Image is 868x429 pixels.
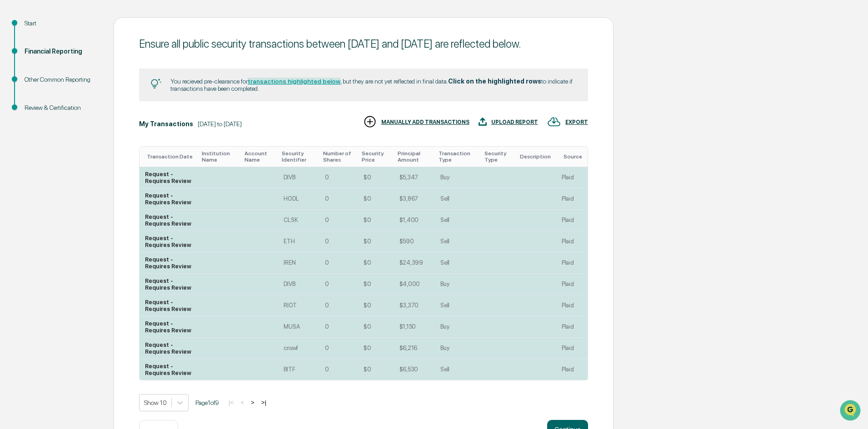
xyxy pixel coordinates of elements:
[325,174,329,181] div: 0
[440,345,449,351] div: Buy
[31,79,115,86] div: We're available if you need us!
[284,259,295,266] div: IREN
[363,115,377,128] img: MANUALLY ADD TRANSACTIONS
[399,345,417,351] div: $6,216
[145,213,193,227] div: Request - Requires Review
[5,111,62,127] a: 🖐️Preclearance
[399,366,418,373] div: $6,530
[147,153,195,160] div: Toggle SortBy
[556,231,588,252] td: Plaid
[259,399,269,406] button: >|
[556,316,588,338] td: Plaid
[284,281,295,287] div: DIVB
[25,19,99,28] div: Start
[325,195,329,202] div: 0
[440,238,449,245] div: Sell
[364,195,371,202] div: $0
[564,153,584,160] div: Toggle SortBy
[145,363,193,376] div: Request - Requires Review
[440,281,449,287] div: Buy
[440,366,449,373] div: Sell
[399,217,419,223] div: $1,400
[364,345,371,351] div: $0
[484,150,513,163] div: Toggle SortBy
[282,150,316,163] div: Toggle SortBy
[238,399,247,406] button: <
[145,171,193,184] div: Request - Requires Review
[520,153,553,160] div: Toggle SortBy
[139,37,588,50] div: Ensure all public security transactions between [DATE] and [DATE] are reflected below.
[145,341,193,355] div: Request - Requires Review
[364,259,371,266] div: $0
[398,150,432,163] div: Toggle SortBy
[62,111,116,127] a: 🗄️Attestations
[325,345,329,351] div: 0
[556,359,588,380] td: Plaid
[284,174,295,181] div: DIVB
[556,188,588,210] td: Plaid
[64,153,110,161] a: Powered byPylon
[284,238,294,245] div: ETH
[25,75,99,84] div: Other Common Reporting
[325,302,329,309] div: 0
[491,119,538,125] div: UPLOAD REPORT
[9,133,16,140] div: 🔎
[325,366,329,373] div: 0
[362,150,390,163] div: Toggle SortBy
[90,154,110,161] span: Pylon
[25,103,99,113] div: Review & Certification
[364,281,371,287] div: $0
[440,174,449,181] div: Buy
[25,47,99,56] div: Financial Reporting
[284,366,295,373] div: BITF
[364,323,371,330] div: $0
[440,323,449,330] div: Buy
[399,259,423,266] div: $24,399
[399,238,414,245] div: $590
[284,195,299,202] div: HODL
[399,281,420,287] div: $4,000
[399,302,419,309] div: $3,370
[556,167,588,188] td: Plaid
[556,210,588,231] td: Plaid
[66,115,73,123] div: 🗄️
[364,238,371,245] div: $0
[75,114,113,123] span: Attestations
[170,78,577,92] div: You recieved pre-clearance for , but they are not yet reflected in final data. to indicate if tra...
[325,238,329,245] div: 0
[155,72,165,83] button: Start new chat
[195,399,219,406] span: Page 1 of 9
[556,252,588,274] td: Plaid
[248,399,257,406] button: >
[364,174,371,181] div: $0
[145,299,193,312] div: Request - Requires Review
[440,217,449,223] div: Sell
[556,274,588,295] td: Plaid
[440,302,449,309] div: Sell
[448,78,541,85] b: Click on the highlighted rows
[556,295,588,316] td: Plaid
[364,217,371,223] div: $0
[284,323,299,330] div: MUSA
[145,235,193,248] div: Request - Requires Review
[323,150,354,163] div: Toggle SortBy
[150,79,161,89] img: Tip
[439,150,477,163] div: Toggle SortBy
[399,195,418,202] div: $3,867
[18,114,59,123] span: Preclearance
[145,256,193,270] div: Request - Requires Review
[547,115,561,128] img: EXPORT
[9,19,165,34] p: How can we help?
[226,399,236,406] button: |<
[145,277,193,291] div: Request - Requires Review
[479,115,487,128] img: UPLOAD REPORT
[244,150,274,163] div: Toggle SortBy
[381,119,469,125] div: MANUALLY ADD TRANSACTIONS
[440,259,449,266] div: Sell
[325,217,329,223] div: 0
[399,174,418,181] div: $5,347
[325,259,329,266] div: 0
[248,78,340,85] a: transactions highlighted below
[31,69,149,79] div: Start new chat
